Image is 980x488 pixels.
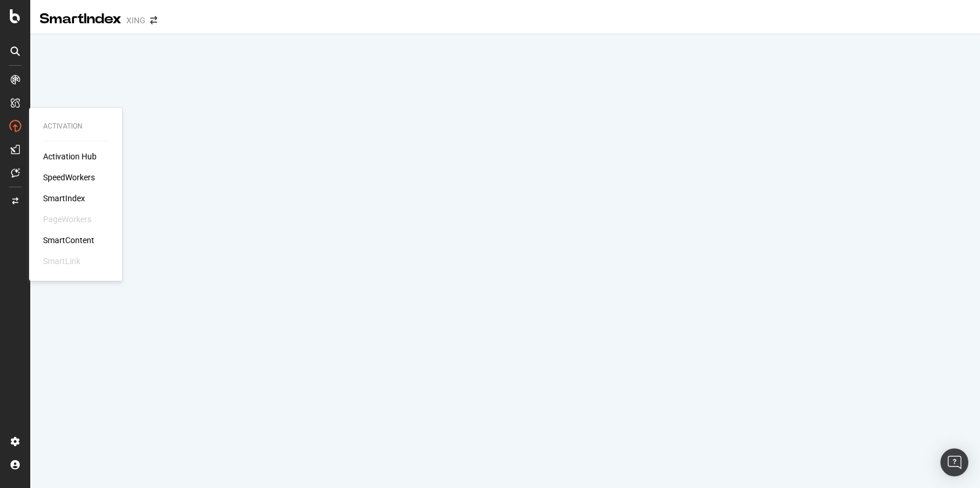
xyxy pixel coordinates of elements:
div: PageWorkers [43,213,91,225]
div: XING [126,15,145,26]
div: Activation [43,122,108,131]
a: SmartContent [43,234,94,246]
a: Activation Hub [43,151,97,162]
a: SpeedWorkers [43,172,95,183]
div: Open Intercom Messenger [940,448,968,476]
div: SmartLink [43,255,80,267]
div: SmartIndex [40,9,122,29]
a: SmartIndex [43,193,85,204]
div: arrow-right-arrow-left [150,16,157,24]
